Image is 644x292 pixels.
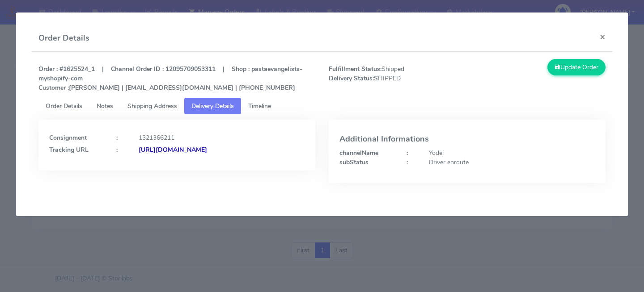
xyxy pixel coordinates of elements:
strong: subStatus [339,158,369,167]
span: Delivery Details [191,102,234,110]
div: Yodel [422,148,602,158]
strong: Customer : [38,83,69,92]
strong: channelName [339,149,378,157]
strong: [URL][DOMAIN_NAME] [139,146,207,154]
span: Timeline [248,102,271,110]
span: Shipping Address [127,102,177,110]
strong: : [116,133,118,142]
ul: Tabs [38,98,606,114]
h4: Additional Informations [339,135,595,144]
span: Shipped SHIPPED [322,64,467,92]
strong: Fulfillment Status: [329,65,381,73]
strong: Consignment [49,133,87,142]
span: Order Details [46,102,82,110]
h4: Order Details [38,32,89,44]
div: Driver enroute [422,158,602,167]
strong: : [407,158,408,167]
button: Close [593,25,613,49]
button: Update Order [547,59,606,75]
strong: : [407,149,408,157]
span: Notes [97,102,113,110]
strong: : [116,146,118,154]
strong: Tracking URL [49,146,89,154]
strong: Order : #1625524_1 | Channel Order ID : 12095709053311 | Shop : pastaevangelists-myshopify-com [P... [38,65,302,92]
strong: Delivery Status: [329,74,374,83]
div: 1321366211 [132,133,311,142]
